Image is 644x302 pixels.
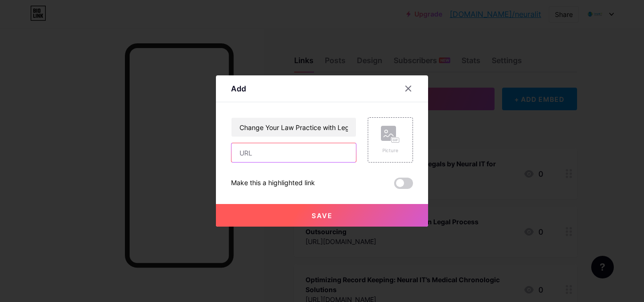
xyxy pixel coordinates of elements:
[231,83,246,94] div: Add
[216,204,428,227] button: Save
[231,118,356,137] input: Title
[231,178,315,189] div: Make this a highlighted link
[381,147,400,154] div: Picture
[231,143,356,162] input: URL
[312,212,333,220] span: Save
